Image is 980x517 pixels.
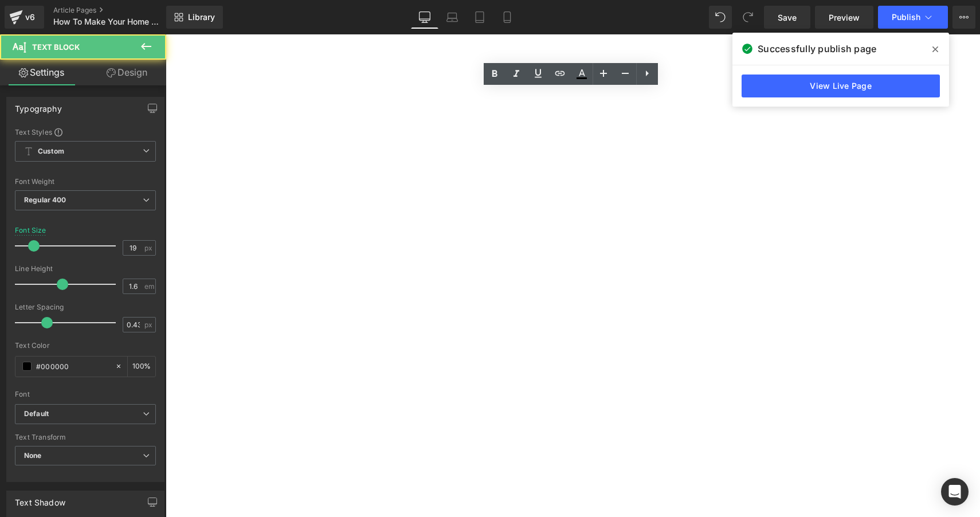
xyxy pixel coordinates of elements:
[188,12,215,22] span: Library
[24,195,66,204] b: Regular 400
[15,178,156,186] div: Font Weight
[23,10,37,25] div: v6
[85,60,168,85] a: Design
[5,6,44,29] a: v6
[144,321,154,328] span: px
[15,303,156,311] div: Letter Spacing
[411,6,438,29] a: Desktop
[829,11,860,23] span: Preview
[144,244,154,252] span: px
[38,147,64,156] b: Custom
[15,491,65,507] div: Text Shadow
[24,451,42,460] b: None
[892,13,920,22] span: Publish
[128,357,155,377] div: %
[166,6,223,29] a: New Library
[941,478,969,506] div: Open Intercom Messenger
[15,127,156,136] div: Text Styles
[53,6,185,15] a: Article Pages
[36,360,109,373] input: Color
[15,433,156,441] div: Text Transform
[53,17,163,26] span: How To Make Your Home Smell Like Fall
[15,265,156,273] div: Line Height
[15,390,156,398] div: Font
[438,6,466,29] a: Laptop
[742,75,940,97] a: View Live Page
[778,11,797,23] span: Save
[15,342,156,350] div: Text Color
[736,6,759,29] button: Redo
[466,6,493,29] a: Tablet
[32,42,80,52] span: Text Block
[758,42,876,56] span: Successfully publish page
[493,6,521,29] a: Mobile
[15,226,46,234] div: Font Size
[952,6,975,29] button: More
[878,6,948,29] button: Publish
[815,6,873,29] a: Preview
[24,409,49,419] i: Default
[144,283,154,290] span: em
[15,97,62,113] div: Typography
[709,6,732,29] button: Undo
